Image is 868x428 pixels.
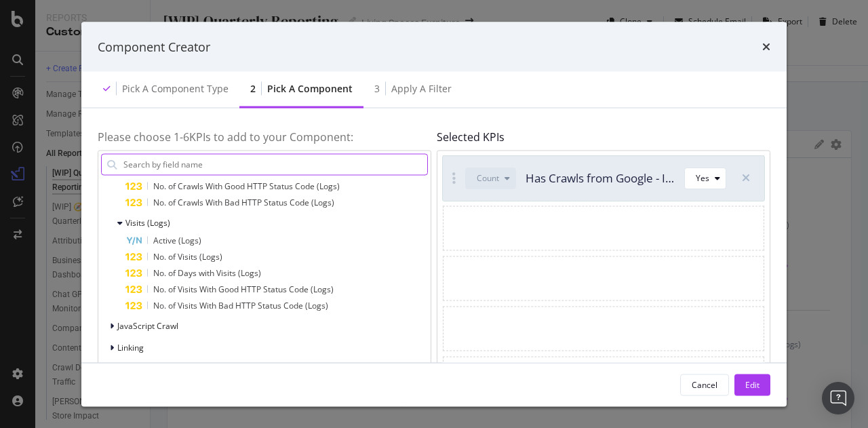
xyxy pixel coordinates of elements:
[153,234,201,246] span: Active (Logs)
[267,82,353,96] div: Pick a Component
[81,22,787,406] div: modal
[762,38,770,56] div: times
[391,82,452,96] div: Apply a Filter
[465,167,516,189] button: Count
[125,217,170,229] span: Visits (Logs)
[692,378,717,390] div: Cancel
[98,132,431,144] h4: Please choose 1- 6 KPIs to add to your Component:
[477,174,499,182] div: Count
[153,299,328,311] span: No. of Visits With Bad HTTP Status Code (Logs)
[117,320,178,332] span: JavaScript Crawl
[153,196,334,208] span: No. of Crawls With Bad HTTP Status Code (Logs)
[122,154,427,174] input: Search by field name
[117,342,144,353] span: Linking
[250,82,256,96] div: 2
[374,82,380,96] div: 3
[153,250,222,262] span: No. of Visits (Logs)
[684,167,726,189] button: Yes
[526,170,768,185] span: Has Crawls from Google - Indexing Bots (Logs)
[822,382,854,414] div: Open Intercom Messenger
[745,378,759,390] div: Edit
[680,374,729,395] button: Cancel
[153,283,334,294] span: No. of Visits With Good HTTP Status Code (Logs)
[98,38,210,56] div: Component Creator
[437,132,770,144] h4: Selected KPIs
[153,267,261,278] span: No. of Days with Visits (Logs)
[153,180,340,191] span: No. of Crawls With Good HTTP Status Code (Logs)
[696,174,709,182] div: Yes
[122,82,229,96] div: Pick a Component type
[734,374,770,395] button: Edit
